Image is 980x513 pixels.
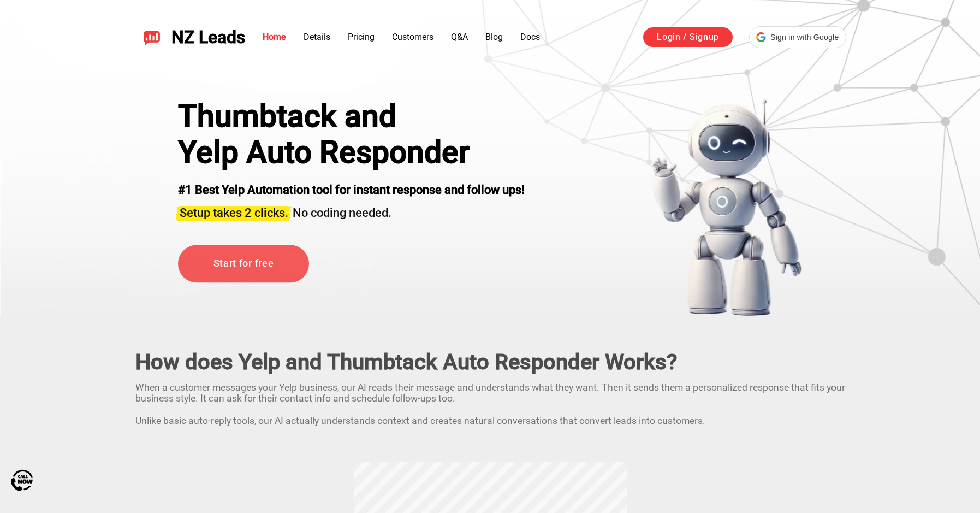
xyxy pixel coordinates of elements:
[143,28,161,46] img: NZ Leads logo
[178,183,525,197] strong: #1 Best Yelp Automation tool for instant response and follow ups!
[770,32,839,43] span: Sign in with Google
[135,378,845,426] p: When a customer messages your Yelp business, our AI reads their message and understands what they...
[392,32,433,42] a: Customers
[263,32,286,42] a: Home
[749,26,846,48] div: Sign in with Google
[304,32,330,42] a: Details
[643,27,733,47] a: Login / Signup
[178,245,309,282] a: Start for free
[348,32,375,42] a: Pricing
[178,134,525,170] h1: Yelp Auto Responder
[11,469,33,491] img: Call Now
[178,98,525,134] div: Thumbtack and
[171,27,245,48] span: NZ Leads
[451,32,468,42] a: Q&A
[485,32,503,42] a: Blog
[178,199,525,221] h3: No coding needed.
[651,98,803,317] img: yelp bot
[520,32,540,42] a: Docs
[135,350,845,375] h2: How does Yelp and Thumbtack Auto Responder Works?
[180,206,288,220] span: Setup takes 2 clicks.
